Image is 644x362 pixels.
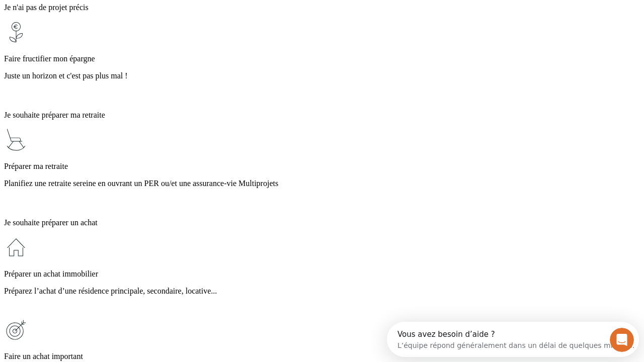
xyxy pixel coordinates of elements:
[11,17,248,27] div: L’équipe répond généralement dans un délai de quelques minutes.
[4,179,640,188] p: Planifiez une retraite sereine en ouvrant un PER ou/et une assurance-vie Multiprojets
[4,54,640,63] p: Faire fructifier mon épargne
[4,287,640,296] p: Préparez l’achat d’une résidence principale, secondaire, locative...
[4,4,277,32] div: Ouvrir le Messenger Intercom
[4,218,640,227] p: Je souhaite préparer un achat
[4,162,640,171] p: Préparer ma retraite
[11,9,248,17] div: Vous avez besoin d’aide ?
[610,328,634,352] iframe: Intercom live chat
[4,352,640,361] p: Faire un achat important
[4,3,640,12] p: Je n'ai pas de projet précis
[387,322,639,357] iframe: Intercom live chat discovery launcher
[4,71,640,80] p: Juste un horizon et c'est pas plus mal !
[4,269,640,279] p: Préparer un achat immobilier
[4,111,640,120] p: Je souhaite préparer ma retraite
